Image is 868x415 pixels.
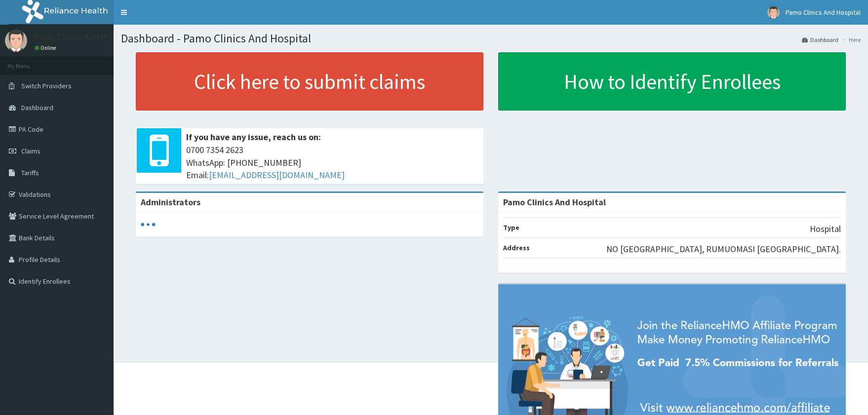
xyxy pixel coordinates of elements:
span: Switch Providers [21,81,72,90]
strong: Pamo Clinics And Hospital [503,196,606,208]
img: User Image [5,30,27,52]
a: Dashboard [802,36,838,44]
b: If you have any issue, reach us on: [186,131,321,143]
a: Click here to submit claims [136,52,483,111]
a: [EMAIL_ADDRESS][DOMAIN_NAME] [209,169,345,181]
img: User Image [767,6,780,19]
span: 0700 7354 2623 WhatsApp: [PHONE_NUMBER] Email: [186,144,478,182]
svg: audio-loading [141,217,156,232]
b: Address [503,243,530,252]
p: NO [GEOGRAPHIC_DATA], RUMUOMASI [GEOGRAPHIC_DATA]. [606,243,841,256]
span: Tariffs [21,168,39,177]
span: Pamo Clinics And Hospital [786,8,861,17]
span: Dashboard [21,103,53,112]
li: Here [839,36,861,44]
b: Type [503,223,519,232]
p: Pamo Clinics And Hospital [35,32,133,41]
a: How to Identify Enrollees [498,52,846,111]
b: Administrators [141,196,200,208]
span: Claims [21,147,40,155]
a: Online [35,44,58,51]
h1: Dashboard - Pamo Clinics And Hospital [121,32,861,45]
p: Hospital [810,223,841,235]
